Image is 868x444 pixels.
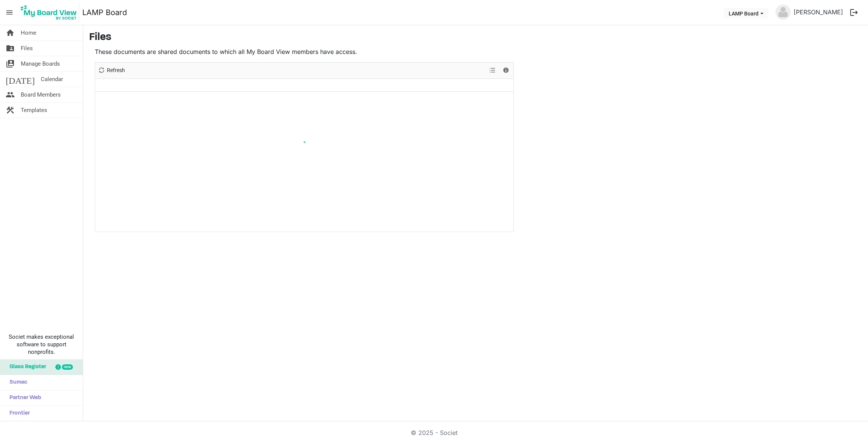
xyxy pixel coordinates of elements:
a: LAMP Board [82,5,127,20]
span: Home [21,25,36,40]
span: Calendar [41,72,63,87]
a: © 2025 - Societ [411,429,458,436]
span: home [6,25,15,40]
span: Frontier [6,406,30,421]
span: Manage Boards [21,56,60,71]
span: Board Members [21,87,61,102]
p: These documents are shared documents to which all My Board View members have access. [95,47,514,56]
span: switch_account [6,56,15,71]
span: Files [21,41,33,56]
a: My Board View Logo [19,3,82,22]
span: folder_shared [6,41,15,56]
span: [DATE] [6,72,35,87]
span: Societ makes exceptional software to support nonprofits. [3,333,79,356]
img: no-profile-picture.svg [775,5,791,20]
button: LAMP Board dropdownbutton [724,8,768,18]
span: Sumac [6,375,27,390]
span: Templates [21,103,47,118]
span: menu [2,5,17,20]
div: new [62,364,73,370]
span: construction [6,103,15,118]
img: My Board View Logo [19,3,79,22]
span: Partner Web [6,390,41,406]
h3: Files [89,31,862,44]
span: Glass Register [6,360,46,375]
a: [PERSON_NAME] [791,5,846,20]
button: logout [846,5,862,20]
span: people [6,87,15,102]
